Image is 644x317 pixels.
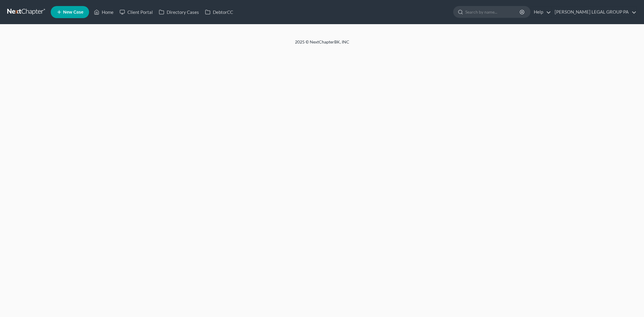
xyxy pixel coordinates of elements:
a: Home [91,7,117,18]
input: Search by name... [465,6,521,18]
span: New Case [63,10,83,14]
a: Help [531,7,551,18]
a: DebtorCC [202,7,236,18]
div: 2025 © NextChapterBK, INC [150,39,494,50]
a: [PERSON_NAME] LEGAL GROUP PA [552,7,636,18]
a: Client Portal [117,7,156,18]
a: Directory Cases [156,7,202,18]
